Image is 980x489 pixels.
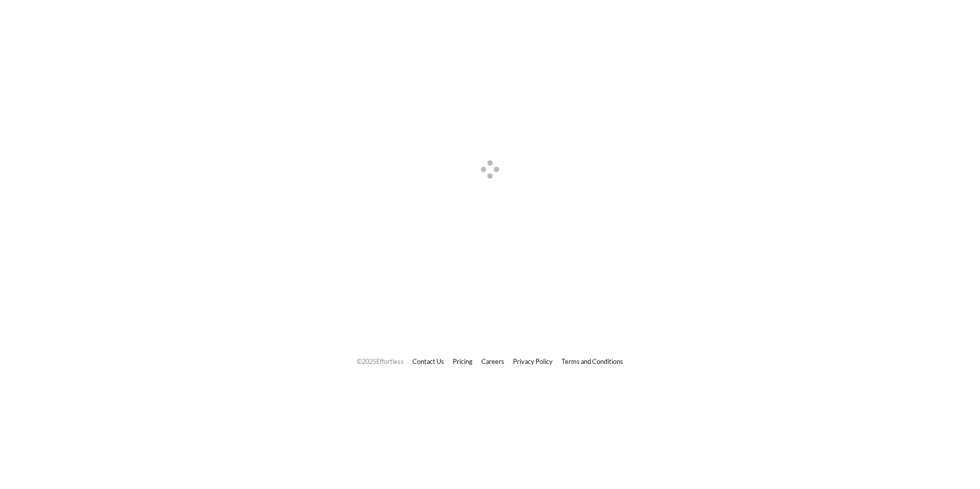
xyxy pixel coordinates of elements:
[481,357,504,365] a: Careers
[412,357,444,365] a: Contact Us
[561,357,623,365] a: Terms and Conditions
[513,357,553,365] a: Privacy Policy
[357,357,404,365] span: © 2025 Effortless
[453,357,473,365] a: Pricing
